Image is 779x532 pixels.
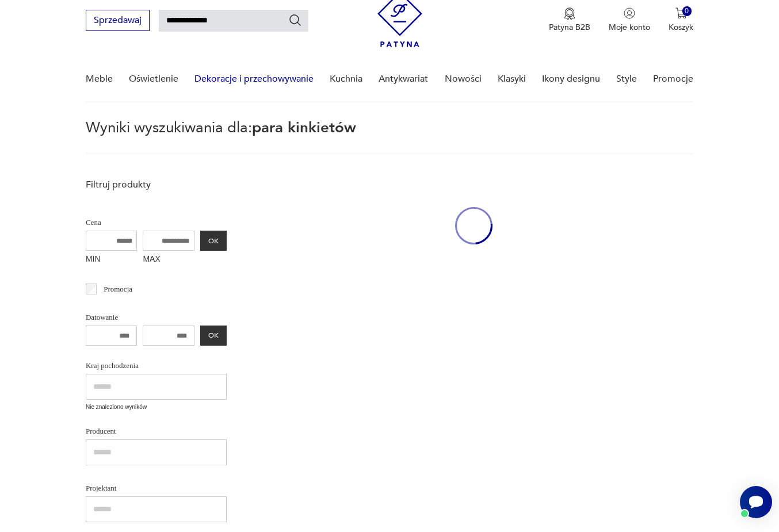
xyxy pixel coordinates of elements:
p: Kraj pochodzenia [86,359,227,372]
p: Datowanie [86,311,227,324]
a: Meble [86,57,113,101]
p: Wyniki wyszukiwania dla: [86,121,693,154]
p: Filtruj produkty [86,178,227,191]
a: Style [616,57,637,101]
button: Sprzedawaj [86,10,150,31]
p: Promocja [104,283,132,296]
p: Koszyk [669,22,693,33]
img: Ikona koszyka [675,7,687,19]
label: MIN [86,251,138,269]
span: para kinkietów [252,117,356,138]
p: Producent [86,425,227,438]
a: Antykwariat [379,57,428,101]
button: Moje konto [609,7,650,33]
a: Klasyki [498,57,526,101]
button: OK [200,326,227,346]
p: Moje konto [609,22,650,33]
p: Projektant [86,482,227,495]
a: Promocje [653,57,693,101]
button: OK [200,231,227,251]
div: 0 [682,6,692,16]
div: oval-loading [455,173,492,279]
img: Ikonka użytkownika [624,7,635,19]
p: Nie znaleziono wyników [86,403,227,412]
p: Cena [86,216,227,229]
iframe: Smartsupp widget button [740,486,772,518]
button: Szukaj [288,13,302,27]
a: Kuchnia [330,57,362,101]
a: Ikony designu [542,57,600,101]
a: Ikonka użytkownikaMoje konto [609,7,650,33]
label: MAX [143,251,194,269]
a: Oświetlenie [129,57,178,101]
a: Ikona medaluPatyna B2B [549,7,590,33]
p: Patyna B2B [549,22,590,33]
button: Patyna B2B [549,7,590,33]
button: 0Koszyk [669,7,693,33]
a: Dekoracje i przechowywanie [194,57,314,101]
a: Nowości [445,57,482,101]
a: Sprzedawaj [86,17,150,25]
img: Ikona medalu [564,7,575,20]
